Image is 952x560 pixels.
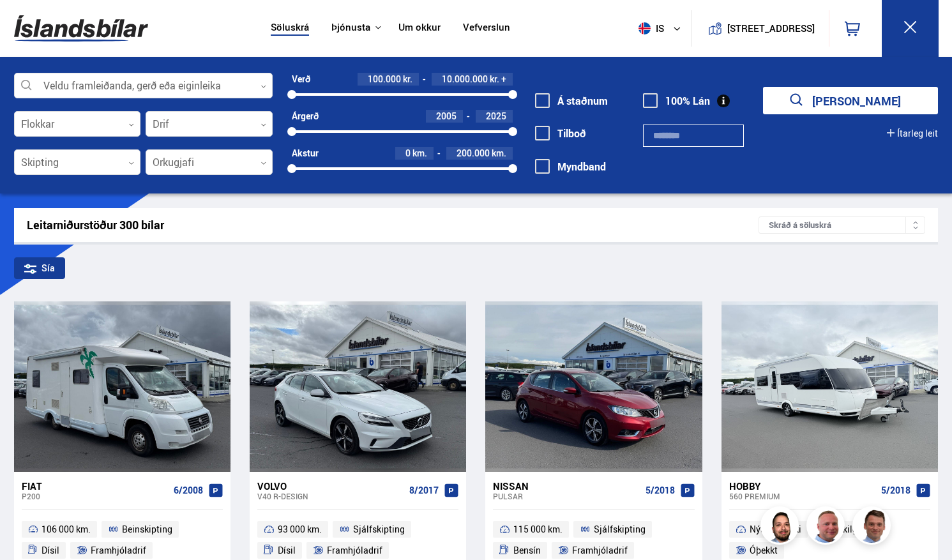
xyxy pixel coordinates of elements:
[729,480,876,492] div: Hobby
[22,480,169,492] div: Fiat
[763,87,938,114] button: [PERSON_NAME]
[513,543,541,558] span: Bensín
[535,95,608,107] label: Á staðnum
[633,22,665,34] span: is
[14,257,65,279] div: Sía
[535,128,586,139] label: Tilboð
[490,74,499,84] span: kr.
[762,508,801,547] img: nhp88E3Fdnt1Opn2.png
[405,147,411,159] span: 0
[594,522,646,537] span: Sjálfskipting
[327,543,382,558] span: Framhjóladrif
[513,522,563,537] span: 115 000 km.
[257,480,404,492] div: Volvo
[535,161,606,172] label: Myndband
[174,485,203,496] span: 6/2008
[257,492,404,501] div: V40 R-DESIGN
[27,218,759,232] div: Leitarniðurstöður 300 bílar
[42,543,59,558] span: Dísil
[368,73,401,85] span: 100.000
[91,543,146,558] span: Framhjóladrif
[729,492,876,501] div: 560 PREMIUM
[331,22,370,34] button: Þjónusta
[409,485,439,496] span: 8/2017
[572,543,628,558] span: Framhjóladrif
[486,110,506,122] span: 2025
[403,74,412,84] span: kr.
[881,485,910,496] span: 5/2018
[442,73,488,85] span: 10.000.000
[463,22,510,35] a: Vefverslun
[42,522,91,537] span: 106 000 km.
[292,148,319,158] div: Akstur
[887,128,938,139] button: Ítarleg leit
[492,148,506,158] span: km.
[808,508,847,547] img: siFngHWaQ9KaOqBr.png
[854,508,893,547] img: FbJEzSuNWCJXmdc-.webp
[22,492,169,501] div: P200
[750,543,778,558] span: Óþekkt
[412,148,427,158] span: km.
[698,10,822,47] a: [STREET_ADDRESS]
[436,110,457,122] span: 2005
[292,111,319,121] div: Árgerð
[646,485,675,496] span: 5/2018
[643,95,710,107] label: 100% Lán
[14,8,148,49] img: G0Ugv5HjCgRt.svg
[493,480,640,492] div: Nissan
[278,543,296,558] span: Dísil
[750,522,801,537] span: Nýtt ökutæki
[292,74,310,84] div: Verð
[759,216,925,234] div: Skráð á söluskrá
[278,522,322,537] span: 93 000 km.
[493,492,640,501] div: Pulsar
[122,522,172,537] span: Beinskipting
[457,147,490,159] span: 200.000
[271,22,309,35] a: Söluskrá
[732,23,810,34] button: [STREET_ADDRESS]
[638,22,651,34] img: svg+xml;base64,PHN2ZyB4bWxucz0iaHR0cDovL3d3dy53My5vcmcvMjAwMC9zdmciIHdpZHRoPSI1MTIiIGhlaWdodD0iNT...
[398,22,441,35] a: Um okkur
[353,522,405,537] span: Sjálfskipting
[501,74,506,84] span: +
[633,10,691,47] button: is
